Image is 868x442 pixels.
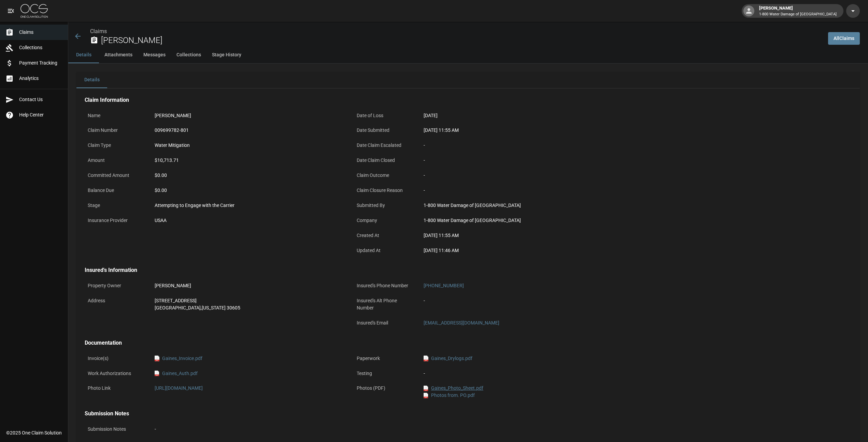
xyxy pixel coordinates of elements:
[155,370,198,377] a: pdfGaines_Auth.pdf
[424,392,475,399] a: pdfPhotos from. PO.pdf
[354,214,415,227] p: Company
[85,340,614,346] h4: Documentation
[354,109,415,122] p: Date of Loss
[85,169,146,182] p: Committed Amount
[155,172,342,179] div: $0.00
[68,47,868,63] div: anchor tabs
[85,214,146,227] p: Insurance Provider
[19,59,62,67] span: Payment Tracking
[354,382,415,395] p: Photos (PDF)
[85,154,146,167] p: Amount
[90,27,823,36] nav: breadcrumb
[756,5,839,17] div: [PERSON_NAME]
[424,127,611,134] div: [DATE] 11:55 AM
[155,112,342,119] div: [PERSON_NAME]
[19,111,62,119] span: Help Center
[424,320,499,326] a: [EMAIL_ADDRESS][DOMAIN_NAME]
[19,29,62,36] span: Claims
[424,202,611,209] div: 1-800 Water Damage of [GEOGRAPHIC_DATA]
[354,279,415,292] p: Insured's Phone Number
[424,217,611,224] div: 1-800 Water Damage of [GEOGRAPHIC_DATA]
[354,244,415,257] p: Updated At
[354,124,415,137] p: Date Submitted
[354,229,415,242] p: Created At
[4,4,18,18] button: open drawer
[424,247,611,254] div: [DATE] 11:46 AM
[155,426,611,433] div: -
[759,12,837,17] p: 1-800 Water Damage of [GEOGRAPHIC_DATA]
[354,352,415,365] p: Paperwork
[85,279,146,292] p: Property Owner
[76,72,107,88] button: Details
[155,202,342,209] div: Attempting to Engage with the Carrier
[424,297,611,304] div: -
[85,423,146,436] p: Submission Notes
[354,154,415,167] p: Date Claim Closed
[85,382,146,395] p: Photo Link
[85,294,146,307] p: Address
[424,187,611,194] div: -
[76,72,860,88] div: details tabs
[155,217,342,224] div: USAA
[19,96,62,103] span: Contact Us
[85,109,146,122] p: Name
[85,352,146,365] p: Invoice(s)
[354,294,415,315] p: Insured's Alt Phone Number
[424,355,472,362] a: pdfGaines_Drylogs.pdf
[155,142,342,149] div: Water Mitigation
[828,32,860,45] a: AllClaims
[155,355,202,362] a: pdfGaines_Invoice.pdf
[354,316,415,330] p: Insured's Email
[85,184,146,197] p: Balance Due
[354,367,415,380] p: Testing
[354,139,415,152] p: Date Claim Escalated
[424,157,611,164] div: -
[85,367,146,380] p: Work Authorizations
[171,47,207,63] button: Collections
[424,172,611,179] div: -
[85,97,614,103] h4: Claim Information
[85,199,146,212] p: Stage
[155,385,203,391] a: [URL][DOMAIN_NAME]
[354,184,415,197] p: Claim Closure Reason
[99,47,138,63] button: Attachments
[424,232,611,239] div: [DATE] 11:55 AM
[155,127,342,134] div: 009699782-801
[68,47,99,63] button: Details
[207,47,247,63] button: Stage History
[19,44,62,51] span: Collections
[155,297,342,304] div: [STREET_ADDRESS]
[85,410,614,417] h4: Submission Notes
[85,267,614,274] h4: Insured's Information
[424,385,483,392] a: pdfGaines_Photo_Sheet.pdf
[138,47,171,63] button: Messages
[19,75,62,82] span: Analytics
[20,4,48,18] img: ocs-logo-white-transparent.png
[424,112,611,119] div: [DATE]
[155,304,342,312] div: [GEOGRAPHIC_DATA] , [US_STATE] 30605
[101,36,823,45] h2: [PERSON_NAME]
[155,282,342,289] div: [PERSON_NAME]
[155,157,342,164] div: $10,713.71
[90,28,107,34] a: Claims
[6,429,62,436] div: © 2025 One Claim Solution
[354,199,415,212] p: Submitted By
[424,142,611,149] div: -
[85,124,146,137] p: Claim Number
[85,139,146,152] p: Claim Type
[424,370,611,377] div: -
[424,283,464,288] a: [PHONE_NUMBER]
[354,169,415,182] p: Claim Outcome
[155,187,342,194] div: $0.00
